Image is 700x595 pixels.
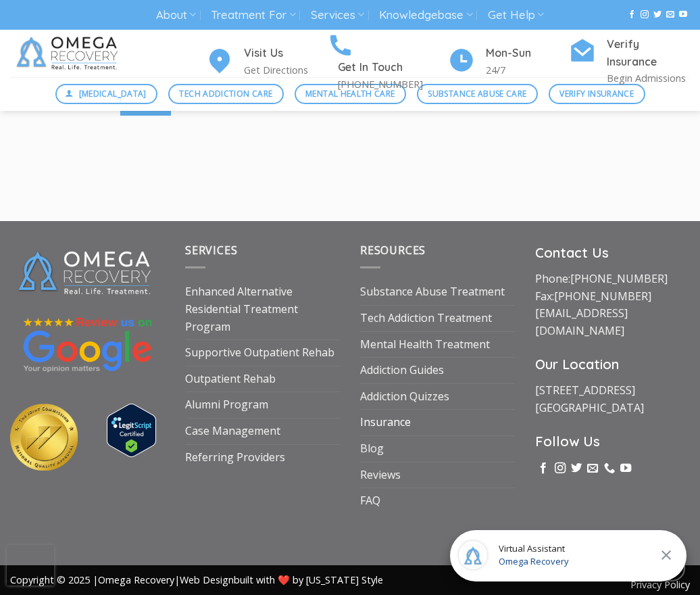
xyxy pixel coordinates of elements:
[185,419,280,444] a: Case Management
[338,59,448,76] h4: Get In Touch
[535,270,690,339] p: Phone: Fax:
[360,488,380,514] a: FAQ
[10,30,128,77] img: Omega Recovery
[180,573,234,586] a: Web Design
[488,3,544,28] a: Get Help
[535,383,644,415] a: [STREET_ADDRESS][GEOGRAPHIC_DATA]
[535,244,609,261] strong: Contact Us
[607,70,690,86] p: Begin Admissions
[486,45,569,62] h4: Mon-Sun
[360,410,411,435] a: Insurance
[486,62,569,78] p: 24/7
[604,462,615,475] a: Call us
[360,358,444,383] a: Addiction Guides
[7,545,54,586] iframe: reCAPTCHA
[549,84,645,104] a: Verify Insurance
[535,354,690,375] h3: Our Location
[360,306,492,331] a: Tech Addiction Treatment
[185,366,276,392] a: Outpatient Rehab
[620,462,631,475] a: Follow on YouTube
[305,87,395,100] span: Mental Health Care
[571,462,582,475] a: Follow on Twitter
[55,84,158,104] a: [MEDICAL_DATA]
[107,404,156,457] img: Verify Approval for www.omegarecovery.org
[185,392,268,418] a: Alumni Program
[628,10,636,20] a: Follow on Facebook
[360,384,449,410] a: Addiction Quizzes
[179,87,272,100] span: Tech Addiction Care
[587,462,598,475] a: Send us an email
[417,84,538,104] a: Substance Abuse Care
[360,462,401,488] a: Reviews
[379,3,472,28] a: Knowledgebase
[327,30,448,92] a: Get In Touch [PHONE_NUMBER]
[185,243,237,258] span: Services
[538,462,549,475] a: Follow on Facebook
[679,10,687,20] a: Follow on YouTube
[185,279,340,339] a: Enhanced Alternative Residential Treatment Program
[535,431,690,452] h3: Follow Us
[206,45,327,78] a: Visit Us Get Directions
[360,279,505,305] a: Substance Abuse Treatment
[428,87,526,100] span: Substance Abuse Care
[666,10,674,20] a: Send us an email
[244,45,327,62] h4: Visit Us
[630,578,690,591] a: Privacy Policy
[653,10,661,20] a: Follow on Twitter
[10,573,383,586] span: Copyright © 2025 | | built with ❤️ by [US_STATE] Style
[360,243,426,258] span: Resources
[107,422,156,437] a: Verify LegitScript Approval for www.omegarecovery.org
[185,445,285,471] a: Referring Providers
[641,10,649,20] a: Follow on Instagram
[607,36,690,71] h4: Verify Insurance
[156,3,196,28] a: About
[570,271,668,286] a: [PHONE_NUMBER]
[569,36,690,87] a: Verify Insurance Begin Admissions
[185,340,334,366] a: Supportive Outpatient Rehab
[98,573,174,586] a: Omega Recovery
[168,84,284,104] a: Tech Addiction Care
[244,62,327,78] p: Get Directions
[535,306,628,338] a: [EMAIL_ADDRESS][DOMAIN_NAME]
[559,87,634,100] span: Verify Insurance
[211,3,295,28] a: Treatment For
[295,84,406,104] a: Mental Health Care
[360,436,384,462] a: Blog
[554,289,651,304] a: [PHONE_NUMBER]
[79,87,147,100] span: [MEDICAL_DATA]
[311,3,364,28] a: Services
[360,332,490,358] a: Mental Health Treatment
[555,462,566,475] a: Follow on Instagram
[338,76,448,92] p: [PHONE_NUMBER]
